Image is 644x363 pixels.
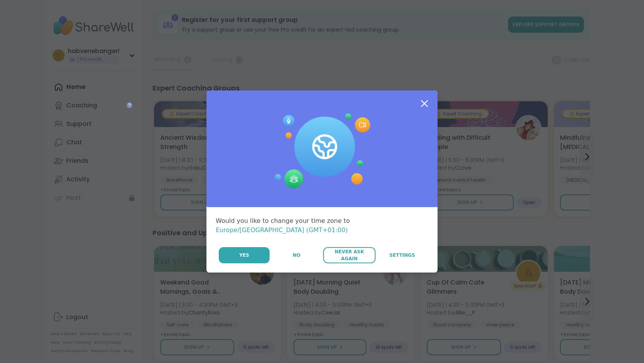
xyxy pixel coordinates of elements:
[270,247,322,263] button: No
[293,252,300,259] span: No
[274,114,370,189] img: Session Experience
[126,102,132,108] iframe: Spotlight
[389,252,415,259] span: Settings
[376,247,428,263] a: Settings
[219,247,270,263] button: Yes
[239,252,249,259] span: Yes
[327,248,371,262] span: Never Ask Again
[323,247,375,263] button: Never Ask Again
[216,226,348,234] span: Europe/[GEOGRAPHIC_DATA] (GMT+01:00)
[216,216,428,235] div: Would you like to change your time zone to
